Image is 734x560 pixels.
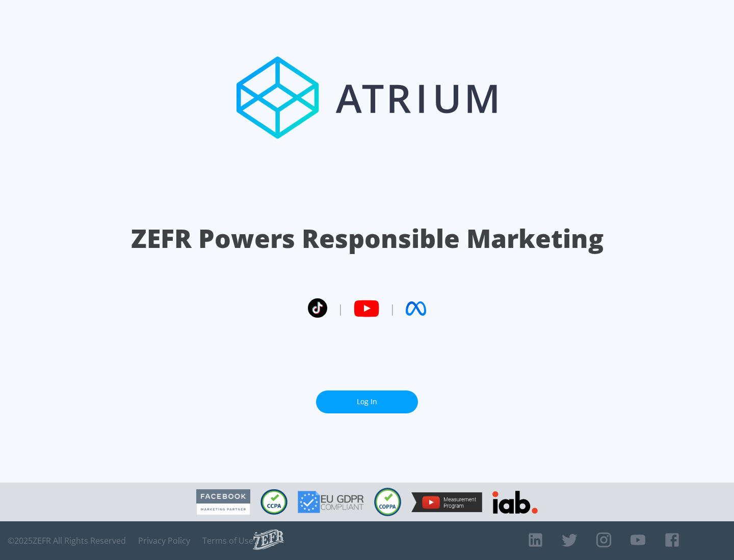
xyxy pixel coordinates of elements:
img: IAB [492,491,538,514]
img: CCPA Compliant [260,489,287,515]
img: GDPR Compliant [298,491,364,513]
a: Log In [316,390,418,413]
span: © 2025 ZEFR All Rights Reserved [8,536,126,546]
h1: ZEFR Powers Responsible Marketing [131,221,604,256]
span: | [389,301,396,316]
img: YouTube Measurement Program [411,492,482,512]
a: Terms of Use [202,536,253,546]
img: COPPA Compliant [374,488,401,516]
a: Privacy Policy [138,536,190,546]
img: Facebook Marketing Partner [196,489,250,515]
span: | [337,301,344,316]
